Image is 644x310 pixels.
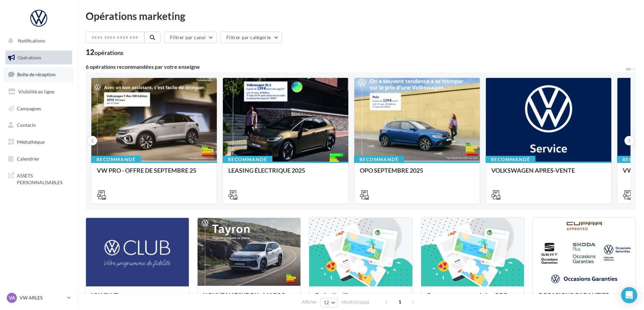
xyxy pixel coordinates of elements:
span: 12 [324,300,329,305]
div: Opération libre [315,292,407,305]
a: VA VW ARLES [5,291,72,304]
div: Open Intercom Messenger [621,287,637,303]
a: Médiathèque [4,135,74,149]
a: Opérations [4,51,74,65]
div: NOUVEAU TAYRON - MARS 2025 [203,292,295,305]
span: Visibilité en ligne [18,89,54,94]
span: Médiathèque [17,139,45,145]
div: LEASING ÉLECTRIQUE 2025 [228,167,343,180]
div: Recommandé [486,156,535,163]
span: Afficher [302,299,317,305]
a: Campagnes [4,102,74,116]
button: Filtrer par catégorie [221,32,282,43]
span: Calendrier [17,156,39,162]
div: opérations [94,50,123,56]
div: 6 opérations recommandées par votre enseigne [86,64,625,69]
a: Contacts [4,118,74,132]
span: Notifications [18,38,45,44]
span: Boîte de réception [17,72,56,77]
button: Filtrer par canal [164,32,217,43]
div: VW PRO - OFFRE DE SEPTEMBRE 25 [97,167,211,180]
span: Contacts [17,122,36,128]
div: Recommandé [354,156,404,163]
span: Campagnes [17,105,41,111]
span: Opérations [18,55,41,60]
span: ASSETS PERSONNALISABLES [17,171,69,186]
p: VW ARLES [20,294,64,301]
div: VW CLUB [91,292,183,305]
a: ASSETS PERSONNALISABLES [4,168,74,188]
button: Notifications [4,34,71,48]
a: Visibilité en ligne [4,85,74,99]
div: Recommandé [91,156,141,163]
div: OPO SEPTEMBRE 2025 [360,167,474,180]
button: 12 [321,298,338,307]
div: VOLKSWAGEN APRES-VENTE [491,167,606,180]
div: Campagnes sponsorisées OPO [427,292,519,305]
a: Boîte de réception [4,67,74,82]
div: Recommandé [223,156,272,163]
span: VA [9,294,15,301]
a: Calendrier [4,152,74,166]
div: Opérations marketing [86,11,636,21]
div: OCCASIONS GARANTIES [538,292,630,305]
span: 1 [394,297,405,307]
div: 12 [86,49,123,56]
span: résultats/page [342,299,370,305]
